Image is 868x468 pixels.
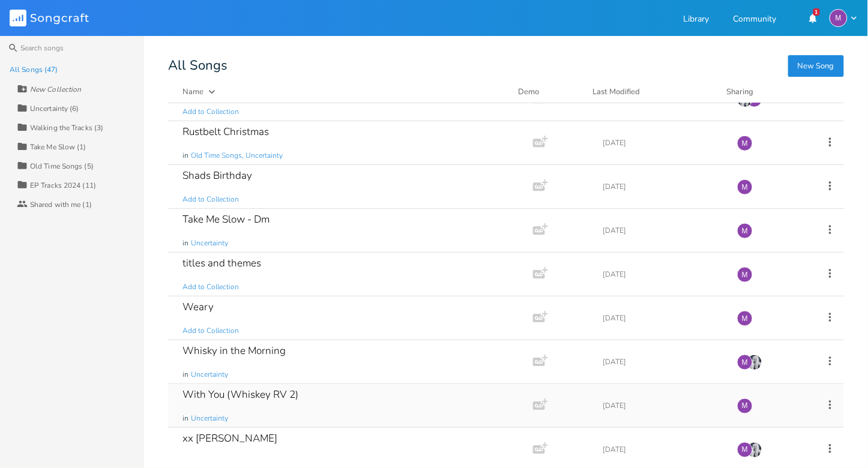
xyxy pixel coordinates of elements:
span: Uncertainty [191,413,228,424]
span: Add to Collection [182,326,239,336]
div: Uncertainty (6) [30,105,79,112]
div: New Collection [30,86,81,93]
div: [DATE] [603,402,723,409]
div: melindameshad [737,398,753,414]
div: Name [182,86,203,97]
div: [DATE] [603,358,723,365]
button: Name [182,86,504,98]
div: Last Modified [592,86,640,97]
div: Demo [518,86,578,98]
div: xx [PERSON_NAME] [182,433,277,443]
span: Add to Collection [182,282,239,292]
div: Shads Birthday [182,170,252,181]
div: All Songs (47) [10,66,58,73]
div: melindameshad [737,442,753,458]
div: [DATE] [603,227,723,234]
div: Take Me Slow - Dm [182,214,270,224]
span: in [182,151,188,161]
span: in [182,370,188,380]
div: Weary [182,302,214,312]
span: Add to Collection [182,194,239,205]
div: [DATE] [603,314,723,322]
div: [DATE] [603,183,723,190]
div: melindameshad [830,9,848,27]
div: melindameshad [737,223,753,239]
div: All Songs [168,60,844,71]
div: [DATE] [603,271,723,278]
div: melindameshad [737,267,753,283]
div: Rustbelt Christmas [182,127,269,137]
div: melindameshad [737,355,753,370]
span: in [182,238,188,248]
div: melindameshad [737,136,753,151]
a: Community [734,15,777,25]
button: Last Modified [592,86,713,98]
div: Shared with me (1) [30,201,92,208]
div: [DATE] [603,446,723,453]
span: Add to Collection [182,107,239,117]
span: Uncertainty, Old Time Songs [191,457,282,467]
div: melindameshad [737,311,753,326]
span: in [182,457,188,467]
button: New Song [788,55,844,77]
div: Walking the Tracks (3) [30,124,103,131]
div: titles and themes [182,258,261,268]
div: Old Time Songs (5) [30,163,94,170]
div: Sharing [727,86,799,98]
span: Old Time Songs, Uncertainty [191,151,283,161]
div: Take Me Slow (1) [30,143,86,151]
div: EP Tracks 2024 (11) [30,182,96,189]
div: 1 [813,8,820,16]
div: Whisky in the Morning [182,346,286,356]
span: in [182,413,188,424]
span: Uncertainty [191,238,228,248]
div: melindameshad [737,179,753,195]
div: [DATE] [603,139,723,146]
button: M [830,9,858,27]
img: Anya [747,442,762,458]
span: Uncertainty [191,370,228,380]
div: With You (Whiskey RV 2) [182,389,298,400]
img: Anya [747,355,762,370]
a: Library [684,15,710,25]
button: 1 [801,7,825,29]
